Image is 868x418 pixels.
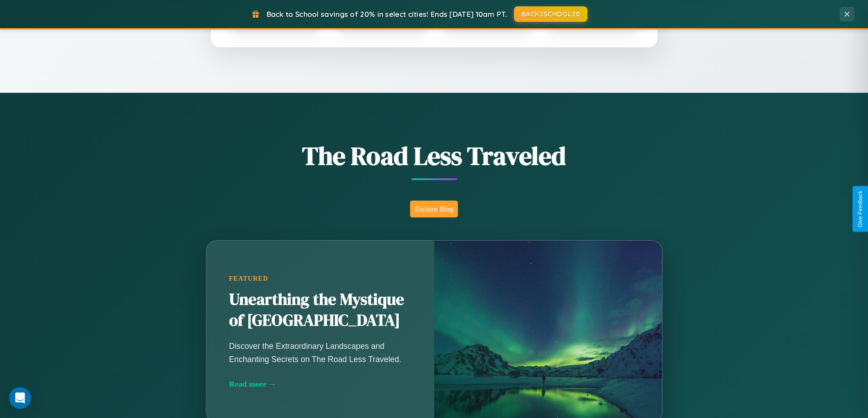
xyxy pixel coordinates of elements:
[229,340,411,365] p: Discover the Extraordinary Landscapes and Enchanting Secrets on The Road Less Traveled.
[9,387,31,409] div: Open Intercom Messenger
[857,191,863,227] div: Give Feedback
[514,6,587,22] button: BACK2SCHOOL20
[410,201,458,217] button: Explore Blog
[229,379,411,389] div: Read more →
[229,275,411,282] div: Featured
[161,138,708,173] h1: The Road Less Traveled
[267,10,507,19] span: Back to School savings of 20% in select cities! Ends [DATE] 10am PT.
[229,289,411,331] h2: Unearthing the Mystique of [GEOGRAPHIC_DATA]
